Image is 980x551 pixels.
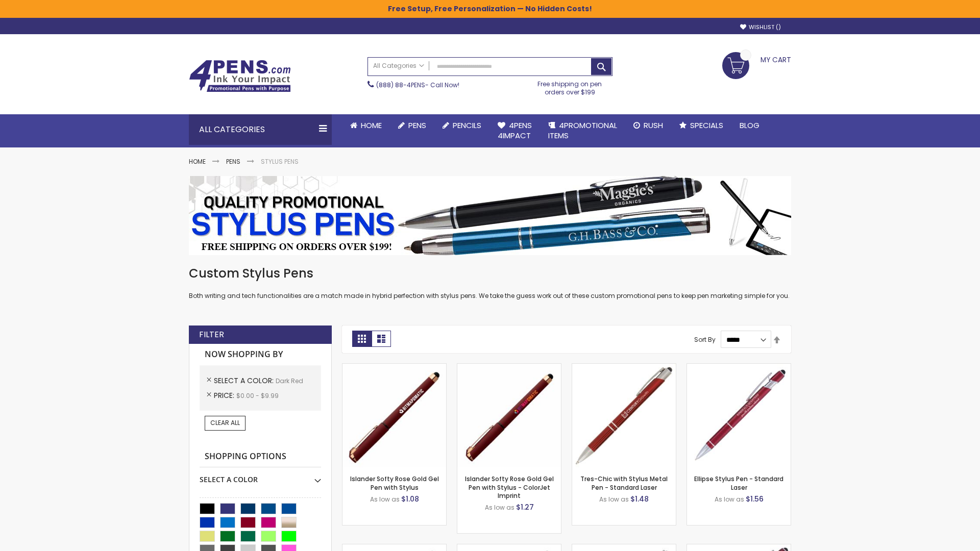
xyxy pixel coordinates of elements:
[516,502,534,512] span: $1.27
[226,157,240,166] a: Pens
[572,363,676,372] a: Tres-Chic with Stylus Metal Pen - Standard Laser-Dark Red
[540,114,625,147] a: 4PROMOTIONALITEMS
[694,335,716,344] label: Sort By
[200,467,321,485] div: Select A Color
[376,81,425,89] a: (888) 88-4PENS
[276,377,303,385] span: Dark Red
[572,364,676,467] img: Tres-Chic with Stylus Metal Pen - Standard Laser-Dark Red
[373,62,424,70] span: All Categories
[342,364,446,467] img: Islander Softy Rose Gold Gel Pen with Stylus-Dark Red
[214,390,236,400] span: Price
[368,58,429,74] a: All Categories
[715,495,744,504] span: As low as
[690,120,723,131] span: Specials
[210,418,240,427] span: Clear All
[434,114,489,137] a: Pencils
[630,494,649,504] span: $1.48
[599,495,629,504] span: As low as
[236,391,279,400] span: $0.00 - $9.99
[694,474,783,491] a: Ellipse Stylus Pen - Standard Laser
[548,120,617,141] span: 4PROMOTIONAL ITEMS
[361,120,382,131] span: Home
[625,114,671,137] a: Rush
[527,76,613,96] div: Free shipping on pen orders over $199
[189,265,791,300] div: Both writing and tech functionalities are a match made in hybrid perfection with stylus pens. We ...
[189,157,206,166] a: Home
[352,331,372,347] strong: Grid
[740,23,781,31] a: Wishlist
[746,494,764,504] span: $1.56
[214,375,276,386] span: Select A Color
[199,329,224,340] strong: Filter
[342,114,390,137] a: Home
[489,114,540,147] a: 4Pens4impact
[457,363,561,372] a: Islander Softy Rose Gold Gel Pen with Stylus - ColorJet Imprint-Dark Red
[687,363,791,372] a: Ellipse Stylus Pen - Standard Laser-Dark Red
[200,446,321,468] strong: Shopping Options
[189,114,332,145] div: All Categories
[261,157,299,166] strong: Stylus Pens
[740,120,759,131] span: Blog
[200,344,321,365] strong: Now Shopping by
[671,114,731,137] a: Specials
[376,81,459,89] span: - Call Now!
[580,474,668,491] a: Tres-Chic with Stylus Metal Pen - Standard Laser
[350,474,439,491] a: Islander Softy Rose Gold Gel Pen with Stylus
[342,363,446,372] a: Islander Softy Rose Gold Gel Pen with Stylus-Dark Red
[644,120,663,131] span: Rush
[189,176,791,255] img: Stylus Pens
[465,474,554,499] a: Islander Softy Rose Gold Gel Pen with Stylus - ColorJet Imprint
[189,265,791,282] h1: Custom Stylus Pens
[457,364,561,467] img: Islander Softy Rose Gold Gel Pen with Stylus - ColorJet Imprint-Dark Red
[408,120,426,131] span: Pens
[485,503,514,512] span: As low as
[189,60,291,92] img: 4Pens Custom Pens and Promotional Products
[390,114,434,137] a: Pens
[453,120,481,131] span: Pencils
[687,364,791,467] img: Ellipse Stylus Pen - Standard Laser-Dark Red
[205,416,246,430] a: Clear All
[731,114,768,137] a: Blog
[370,495,400,504] span: As low as
[498,120,532,141] span: 4Pens 4impact
[401,494,419,504] span: $1.08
